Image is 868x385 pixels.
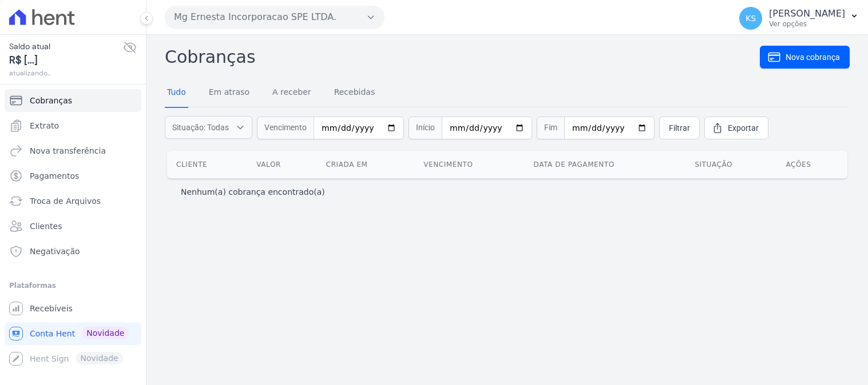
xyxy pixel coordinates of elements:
a: Exportar [704,117,768,139]
span: Situação: Todas [172,122,229,133]
button: Mg Ernesta Incorporacao SPE LTDA. [165,6,385,29]
button: KS [PERSON_NAME] Ver opções [730,2,868,34]
span: Saldo atual [9,41,123,53]
span: Troca de Arquivos [30,195,101,207]
th: Valor [247,151,316,178]
span: Extrato [30,120,59,131]
th: Criada em [317,151,414,178]
span: Negativação [30,246,80,257]
span: Conta Hent [30,328,75,339]
a: Pagamentos [5,165,141,187]
span: Nova cobrança [786,51,840,63]
span: Novidade [82,327,129,339]
span: Exportar [728,122,759,134]
th: Data de pagamento [525,151,686,178]
th: Vencimento [414,151,524,178]
th: Cliente [167,151,247,178]
p: [PERSON_NAME] [769,8,845,19]
h2: Cobranças [165,44,760,70]
p: Ver opções [769,19,845,29]
button: Situação: Todas [165,116,252,139]
a: Clientes [5,215,141,238]
span: Vencimento [257,117,314,139]
a: Nova cobrança [760,46,850,69]
span: Filtrar [669,122,690,134]
span: Cobranças [30,95,72,106]
a: Nova transferência [5,139,141,162]
nav: Sidebar [9,89,137,370]
th: Situação [685,151,776,178]
span: R$ [...] [9,53,123,68]
a: Troca de Arquivos [5,190,141,212]
span: atualizando... [9,68,123,78]
span: Pagamentos [30,170,79,182]
a: Recebidas [332,78,378,108]
a: A receber [270,78,314,108]
a: Extrato [5,114,141,137]
div: Plataformas [9,279,137,292]
a: Tudo [165,78,188,108]
span: Fim [537,117,564,139]
a: Conta Hent Novidade [5,322,141,345]
a: Negativação [5,240,141,263]
th: Ações [776,151,847,178]
span: Recebíveis [30,303,73,314]
a: Cobranças [5,89,141,112]
a: Filtrar [659,117,700,139]
span: KS [746,14,756,22]
p: Nenhum(a) cobrança encontrado(a) [181,186,325,198]
a: Em atraso [207,78,252,108]
span: Início [409,117,442,139]
a: Recebíveis [5,297,141,320]
span: Clientes [30,220,62,232]
span: Nova transferência [30,145,106,157]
